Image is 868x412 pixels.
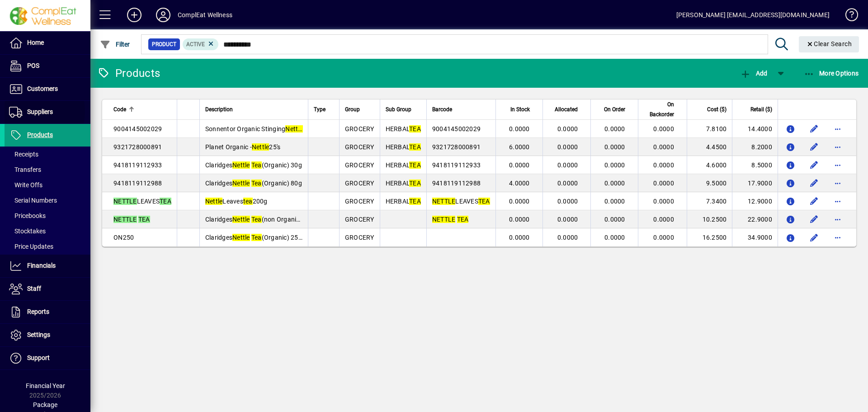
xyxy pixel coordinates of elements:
a: Stocktakes [5,223,90,239]
span: Claridges (Organic) 80g [205,180,302,187]
span: ON250 [113,234,134,241]
span: 0.0000 [604,143,625,151]
button: Profile [149,7,178,23]
span: Support [27,354,50,361]
span: Allocated [555,104,578,114]
span: GROCERY [345,234,374,241]
span: 0.0000 [509,161,530,169]
em: NETTLE [432,198,456,205]
span: 0.0000 [604,125,625,133]
span: 0.0000 [557,198,578,205]
span: Write Offs [9,181,42,189]
span: GROCERY [345,143,374,151]
span: Price Updates [9,243,53,250]
span: In Stock [510,104,530,114]
span: Suppliers [27,108,53,115]
span: HERBAL [386,143,421,151]
a: Home [5,32,90,54]
span: 9004145002029 [432,125,481,133]
span: Barcode [432,104,452,114]
a: Staff [5,278,90,300]
a: Financials [5,255,90,277]
span: 0.0000 [604,216,625,223]
em: Nettle [232,216,250,223]
span: 0.0000 [509,125,530,133]
td: 4.6000 [687,156,732,174]
div: On Backorder [644,99,682,119]
span: Financial Year [26,382,65,389]
a: Knowledge Base [839,2,857,31]
div: Barcode [432,104,490,114]
span: Group [345,104,360,114]
span: Home [27,39,44,46]
span: 9418119112933 [432,161,481,169]
span: 9418119112988 [432,180,481,187]
em: Tea [251,216,262,223]
span: Claridges (Organic) 250g [205,234,306,241]
button: More Options [802,65,861,81]
div: In Stock [501,104,538,114]
span: 9418119112988 [113,180,162,187]
span: On Backorder [644,99,674,119]
span: 0.0000 [557,143,578,151]
span: Sub Group [386,104,411,114]
div: Type [314,104,334,114]
span: GROCERY [345,161,374,169]
button: More options [830,212,845,227]
span: Type [314,104,325,114]
span: Sonnentor Organic Stinging 50g [205,125,314,133]
em: Tea [251,234,262,241]
span: POS [27,62,39,69]
a: Serial Numbers [5,193,90,208]
button: Edit [807,158,821,172]
span: Planet Organic - 25's [205,143,281,151]
button: Filter [98,36,132,52]
span: Description [205,104,233,114]
span: Claridges (non Organic) 250g [205,216,318,223]
button: Edit [807,194,821,208]
a: Pricebooks [5,208,90,223]
button: Edit [807,122,821,136]
span: Serial Numbers [9,197,57,204]
span: Add [740,70,767,77]
em: Nettle [285,125,303,133]
span: 0.0000 [509,198,530,205]
button: More options [830,194,845,208]
div: ComplEat Wellness [178,8,232,22]
span: 4.0000 [509,180,530,187]
span: 9321728000891 [113,143,162,151]
em: TEA [457,216,469,223]
em: NETTLE [432,216,456,223]
button: More options [830,158,845,172]
span: 6.0000 [509,143,530,151]
em: TEA [409,143,421,151]
button: More options [830,140,845,154]
span: Financials [27,262,56,269]
span: 0.0000 [509,216,530,223]
span: Reports [27,308,49,315]
em: Nettle [232,180,250,187]
span: LEAVES [113,198,171,205]
button: Add [738,65,769,81]
td: 34.9000 [732,228,778,246]
span: 9418119112933 [113,161,162,169]
span: Pricebooks [9,212,46,219]
div: Sub Group [386,104,421,114]
td: 17.9000 [732,174,778,192]
span: 0.0000 [557,125,578,133]
td: 7.3400 [687,192,732,210]
a: POS [5,55,90,77]
span: Package [33,401,57,408]
span: 0.0000 [653,180,674,187]
span: 0.0000 [557,234,578,241]
em: TEA [409,125,421,133]
span: 0.0000 [604,198,625,205]
td: 4.4500 [687,138,732,156]
a: Price Updates [5,239,90,254]
em: Nettle [252,143,269,151]
span: GROCERY [345,216,374,223]
button: Edit [807,212,821,227]
a: Receipts [5,147,90,162]
a: Reports [5,301,90,323]
td: 22.9000 [732,210,778,228]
